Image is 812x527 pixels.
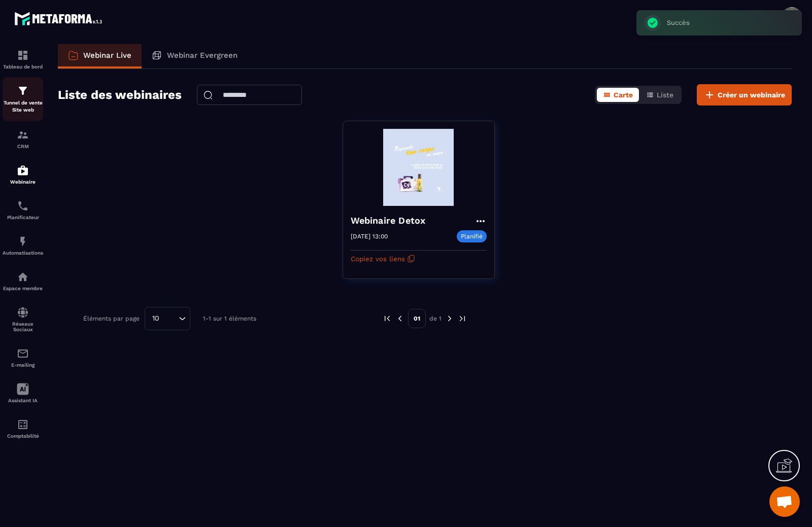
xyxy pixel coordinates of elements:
span: Liste [657,91,673,99]
p: Assistant IA [3,398,43,403]
p: Réseaux Sociaux [3,321,43,332]
p: [DATE] 13:00 [351,233,388,240]
a: automationsautomationsEspace membre [3,263,43,299]
span: Créer un webinaire [718,90,785,100]
a: social-networksocial-networkRéseaux Sociaux [3,299,43,340]
a: emailemailE-mailing [3,340,43,375]
img: automations [17,271,29,283]
a: Assistant IA [3,375,43,411]
img: prev [395,314,404,323]
p: Espace membre [3,286,43,291]
p: 1-1 sur 1 éléments [203,315,256,322]
p: 01 [408,309,426,328]
p: Tableau de bord [3,64,43,69]
a: formationformationTableau de bord [3,42,43,77]
img: logo [14,9,106,28]
img: next [458,314,467,323]
p: Webinar Evergreen [167,51,238,60]
a: formationformationTunnel de vente Site web [3,77,43,121]
img: automations [17,235,29,248]
p: Automatisations [3,250,43,256]
input: Search for option [163,313,176,324]
a: automationsautomationsWebinaire [3,157,43,192]
p: Éléments par page [83,315,140,322]
a: formationformationCRM [3,121,43,157]
p: Webinaire [3,179,43,185]
img: next [445,314,454,323]
h4: Webinaire Detox [351,214,431,228]
p: Tunnel de vente Site web [3,99,43,114]
img: automations [17,164,29,177]
p: Planificateur [3,215,43,220]
a: automationsautomationsAutomatisations [3,228,43,263]
img: formation [17,85,29,97]
img: email [17,347,29,360]
button: Créer un webinaire [697,84,792,106]
p: Comptabilité [3,433,43,439]
h2: Liste des webinaires [58,85,182,105]
p: Webinar Live [83,51,131,60]
p: de 1 [429,314,442,323]
div: Search for option [145,307,190,330]
p: CRM [3,144,43,149]
img: formation [17,49,29,61]
button: Liste [640,88,680,102]
img: prev [383,314,392,323]
img: accountant [17,418,29,431]
a: accountantaccountantComptabilité [3,411,43,446]
a: schedulerschedulerPlanificateur [3,192,43,228]
img: formation [17,129,29,141]
p: E-mailing [3,362,43,368]
div: Ouvrir le chat [769,486,800,517]
a: Webinar Live [58,44,142,68]
span: Carte [614,91,633,99]
button: Copiez vos liens [351,251,415,267]
img: scheduler [17,200,29,212]
span: 10 [149,313,163,324]
img: social-network [17,306,29,319]
img: webinar-background [351,129,487,206]
p: Planifié [457,230,487,242]
button: Carte [597,88,639,102]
